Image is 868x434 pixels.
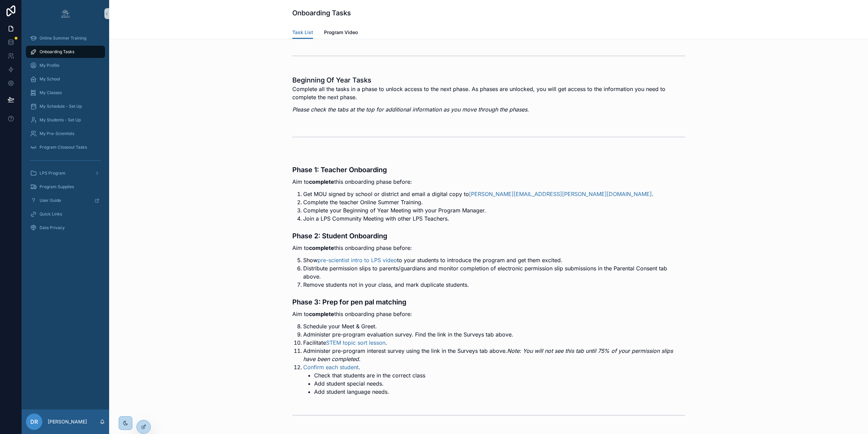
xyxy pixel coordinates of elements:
span: Quick Links [40,211,62,217]
em: Please check the tabs at the top for additional information as you move through the phases. [292,106,529,113]
a: My Schedule - Set Up [26,100,105,113]
span: Program Closeout Tasks [40,145,87,150]
a: STEM topic sort lesson [326,339,385,346]
strong: complete [309,244,334,251]
h1: Onboarding Tasks [292,8,351,18]
span: LPS Program [40,170,65,176]
em: Note: You will not see this tab until 75% of your permission slips have been completed. [303,347,673,362]
span: My Students - Set Up [40,117,81,123]
a: My Profile [26,59,105,72]
li: Administer pre-program evaluation survey. Find the link in the Surveys tab above. [303,330,685,339]
span: My School [40,76,60,82]
li: Show to your students to introduce the program and get them excited. [303,256,685,264]
a: My Classes [26,87,105,99]
a: [PERSON_NAME][EMAIL_ADDRESS][PERSON_NAME][DOMAIN_NAME] [469,191,652,197]
p: Aim to this onboarding phase before: [292,310,685,318]
span: DR [30,418,38,426]
img: App logo [60,8,71,19]
h1: Beginning Of Year Tasks [292,75,685,85]
a: Confirm each student [303,364,358,371]
li: Add student language needs. [314,388,685,396]
span: Task List [292,29,313,36]
a: My Pre-Scientists [26,128,105,140]
span: My Classes [40,90,62,95]
p: Complete all the tasks in a phase to unlock access to the next phase. As phases are unlocked, you... [292,85,685,101]
span: Program Supplies [40,184,74,190]
a: Program Closeout Tasks [26,141,105,153]
li: . [303,363,685,396]
a: User Guide [26,194,105,207]
span: My Profile [40,63,59,68]
span: Program Video [324,29,358,36]
li: Administer pre-program interest survey using the link in the Surveys tab above. [303,347,685,363]
li: Distribute permission slips to parents/guardians and monitor completion of electronic permission ... [303,264,685,281]
span: My Schedule - Set Up [40,104,82,109]
a: Data Privacy [26,222,105,234]
h3: Phase 2: Student Onboarding [292,231,685,241]
strong: complete [309,178,334,185]
a: Quick Links [26,208,105,220]
div: scrollable content [22,27,109,243]
h3: Phase 1: Teacher Onboarding [292,165,685,175]
li: Complete your Beginning of Year Meeting with your Program Manager. [303,206,685,214]
li: Schedule your Meet & Greet. [303,322,685,330]
span: My Pre-Scientists [40,131,74,136]
a: Online Summer Training [26,32,105,44]
p: [PERSON_NAME] [48,418,87,425]
li: Check that students are in the correct class [314,371,685,379]
a: My Students - Set Up [26,114,105,126]
a: pre-scientist intro to LPS video [318,257,397,264]
li: Join a LPS Community Meeting with other LPS Teachers. [303,214,685,223]
a: Task List [292,26,313,39]
a: Program Supplies [26,181,105,193]
li: Facilitate . [303,339,685,347]
strong: complete [309,311,334,317]
li: Add student special needs. [314,379,685,388]
span: Onboarding Tasks [40,49,74,55]
a: Program Video [324,26,358,40]
p: Aim to this onboarding phase before: [292,178,685,186]
li: Get MOU signed by school or district and email a digital copy to . [303,190,685,198]
span: User Guide [40,198,61,203]
li: Remove students not in your class, and mark duplicate students. [303,281,685,289]
span: Online Summer Training [40,35,86,41]
p: Aim to this onboarding phase before: [292,244,685,252]
span: Data Privacy [40,225,65,230]
li: Complete the teacher Online Summer Training. [303,198,685,206]
a: My School [26,73,105,85]
a: Onboarding Tasks [26,46,105,58]
a: LPS Program [26,167,105,179]
h3: Phase 3: Prep for pen pal matching [292,297,685,307]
